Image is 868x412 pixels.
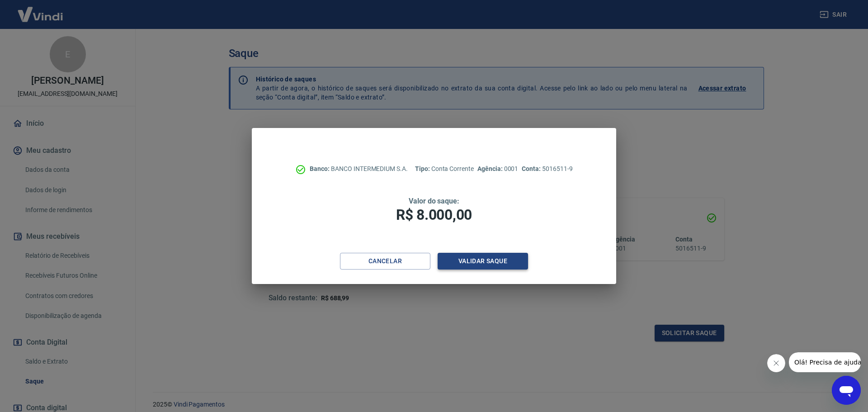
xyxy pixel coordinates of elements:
[477,165,504,172] span: Agência:
[310,164,408,174] p: BANCO INTERMEDIUM S.A.
[340,253,430,270] button: Cancelar
[767,354,785,372] iframe: Fechar mensagem
[415,164,474,174] p: Conta Corrente
[396,206,472,223] span: R$ 8.000,00
[522,164,572,174] p: 5016511-9
[310,165,331,172] span: Banco:
[5,6,76,14] span: Olá! Precisa de ajuda?
[409,197,459,205] span: Valor do saque:
[438,253,528,270] button: Validar saque
[832,376,861,405] iframe: Botão para abrir a janela de mensagens
[789,352,861,372] iframe: Mensagem da empresa
[415,165,431,172] span: Tipo:
[477,164,518,174] p: 0001
[522,165,542,172] span: Conta:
